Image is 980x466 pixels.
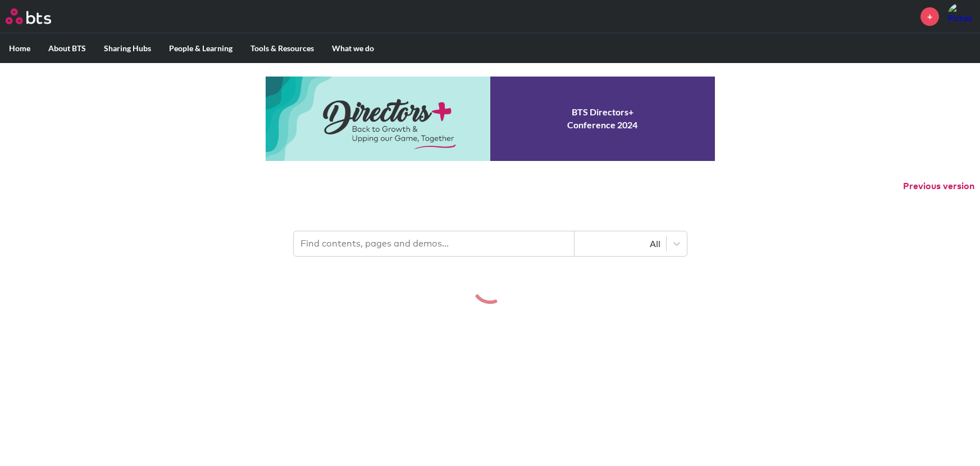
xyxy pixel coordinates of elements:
[903,180,974,192] button: Previous version
[160,34,241,63] label: People & Learning
[294,231,575,256] input: Find contents, pages and demos...
[580,238,660,250] div: All
[6,8,72,24] a: Go home
[95,34,160,63] label: Sharing Hubs
[39,34,95,63] label: About BTS
[6,8,51,24] img: BTS Logo
[947,3,974,30] a: Profile
[920,7,939,26] a: +
[241,34,323,63] label: Tools & Resources
[947,3,974,30] img: Pichet Danthainum
[323,34,383,63] label: What we do
[266,77,715,161] a: Conference 2024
